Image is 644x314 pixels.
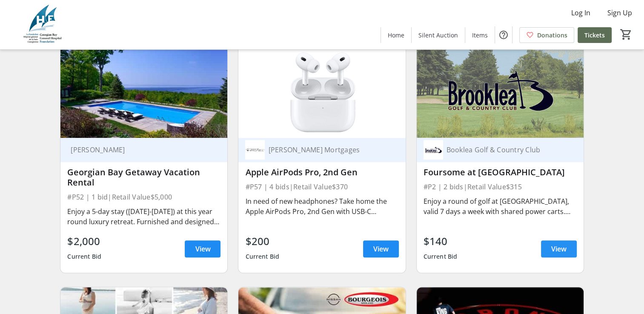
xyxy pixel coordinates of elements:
span: Silent Auction [418,31,458,40]
span: View [373,244,389,254]
a: Items [465,27,495,43]
a: Home [381,27,411,43]
span: Home [388,31,404,40]
div: [PERSON_NAME] Mortgages [265,146,388,154]
div: #P52 | 1 bid | Retail Value $5,000 [67,191,220,203]
span: View [551,244,567,254]
span: Tickets [584,31,605,40]
button: Log In [564,6,597,20]
button: Sign Up [601,6,639,20]
a: View [363,240,399,257]
div: [PERSON_NAME] [67,146,210,154]
img: Georgian Bay Getaway Vacation Rental [60,44,227,138]
a: Silent Auction [412,27,465,43]
div: $140 [424,234,458,249]
div: #P2 | 2 bids | Retail Value $315 [424,181,577,193]
img: Apple AirPods Pro, 2nd Gen [238,44,405,138]
div: Current Bid [67,249,101,264]
span: Log In [571,8,590,18]
div: Georgian Bay Getaway Vacation Rental [67,167,220,188]
img: Rachel Adams Mortgages [245,140,265,160]
div: $2,000 [67,234,101,249]
div: Apple AirPods Pro, 2nd Gen [245,167,398,177]
img: Booklea Golf & Country Club [424,140,443,160]
div: Current Bid [245,249,279,264]
div: #P57 | 4 bids | Retail Value $370 [245,181,398,193]
span: Donations [537,31,567,40]
div: Booklea Golf & Country Club [443,146,567,154]
button: Help [495,26,512,43]
a: View [541,240,577,257]
div: Enjoy a round of golf at [GEOGRAPHIC_DATA], valid 7 days a week with shared power carts. Expires ... [424,196,577,217]
div: Foursome at [GEOGRAPHIC_DATA] [424,167,577,177]
span: View [195,244,210,254]
a: Tickets [578,27,612,43]
button: Cart [618,27,634,42]
span: Sign Up [607,8,632,18]
div: Current Bid [424,249,458,264]
a: View [185,240,220,257]
img: Foursome at Brooklea Golf & Country Club [417,44,584,138]
div: Enjoy a 5-day stay ([DATE]-[DATE]) at this year round luxury retreat. Furnished and designed for ... [67,206,220,227]
div: In need of new headphones? Take home the Apple AirPods Pro, 2nd Gen with USB-C MagSafe Case. [245,196,398,217]
img: Georgian Bay General Hospital Foundation's Logo [5,3,81,46]
span: Items [472,31,488,40]
a: Donations [519,27,574,43]
div: $200 [245,234,279,249]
